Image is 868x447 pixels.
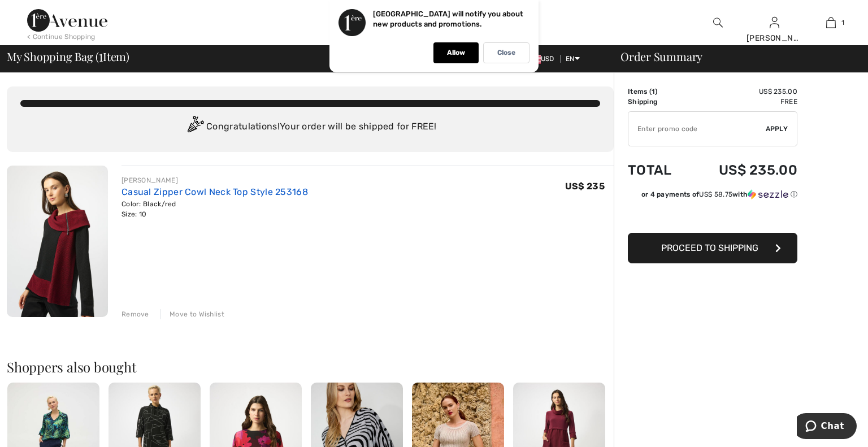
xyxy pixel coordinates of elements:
a: 1 [803,16,858,29]
td: Total [628,151,688,189]
span: USD [523,55,559,63]
span: EN [566,55,580,63]
div: Color: Black/red Size: 10 [121,199,308,219]
input: Promo code [628,112,766,146]
div: < Continue Shopping [27,32,96,42]
td: Items ( ) [628,86,688,97]
div: Move to Wishlist [160,309,224,319]
img: Congratulation2.svg [184,116,206,138]
div: [PERSON_NAME] [121,175,308,185]
img: Sezzle [748,189,788,199]
div: or 4 payments of with [641,189,797,199]
p: Close [497,49,515,57]
div: Congratulations! Your order will be shipped for FREE! [20,116,600,138]
p: [GEOGRAPHIC_DATA] will notify you about new products and promotions. [373,10,523,28]
span: Proceed to Shipping [661,242,758,253]
span: My Shopping Bag ( Item) [7,51,129,62]
div: Order Summary [607,51,861,62]
div: [PERSON_NAME] [747,32,802,44]
img: search the website [713,16,723,29]
button: Proceed to Shipping [628,233,797,263]
a: Casual Zipper Cowl Neck Top Style 253168 [121,186,308,197]
td: US$ 235.00 [688,151,797,189]
td: Shipping [628,97,688,107]
img: My Bag [826,16,836,29]
iframe: Opens a widget where you can chat to one of our agents [797,413,857,441]
img: Casual Zipper Cowl Neck Top Style 253168 [7,166,108,317]
div: or 4 payments ofUS$ 58.75withSezzle Click to learn more about Sezzle [628,189,797,203]
a: Sign In [770,17,779,28]
div: Remove [121,309,149,319]
span: 1 [841,18,844,28]
td: US$ 235.00 [688,86,797,97]
span: US$ 58.75 [699,190,732,198]
span: US$ 235 [565,181,605,192]
span: 1 [99,48,103,63]
span: Apply [766,124,788,134]
span: 1 [652,88,655,96]
td: Free [688,97,797,107]
h2: Shoppers also bought [7,360,614,374]
iframe: PayPal-paypal [628,203,797,229]
p: Allow [447,49,465,57]
img: My Info [770,16,779,29]
img: 1ère Avenue [27,9,107,32]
